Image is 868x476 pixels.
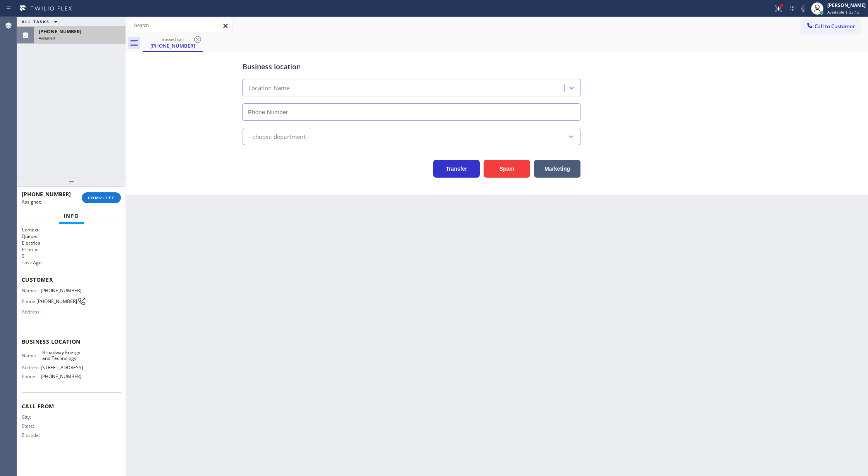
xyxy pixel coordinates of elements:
button: COMPLETE [82,192,121,203]
div: (732) 501-3167 [143,34,202,51]
div: Location Name [248,84,290,92]
span: Available | 23:13 [827,9,859,15]
div: Business location [243,62,580,72]
button: Info [59,209,84,224]
span: Business location [22,338,121,345]
input: Phone Number [242,103,581,121]
span: State: [22,423,42,429]
span: Call to Customer [815,23,855,30]
h1: Context [22,226,121,233]
span: [PHONE_NUMBER] [39,28,81,35]
span: Assigned [39,35,55,41]
span: [PHONE_NUMBER] [41,373,81,379]
span: Phone: [22,298,36,304]
h2: Priority: [22,246,121,253]
span: Name: [22,353,42,358]
button: Transfer [433,160,480,178]
input: Search [128,19,232,32]
span: Name: [22,288,41,293]
span: Call From [22,402,121,410]
span: Zipcode: [22,432,42,438]
p: Electrical [22,240,121,246]
span: Phone: [22,373,41,379]
p: 0 [22,253,121,259]
button: Mute [798,3,809,14]
button: Marketing [534,160,580,178]
span: Assigned [22,199,41,205]
div: [PERSON_NAME] [827,2,866,9]
h2: Task Age: [22,259,121,266]
span: [PHONE_NUMBER] [22,190,71,198]
span: COMPLETE [88,195,115,200]
button: Spam [484,160,530,178]
button: ALL TASKS [17,17,65,26]
span: ALL TASKS [22,19,50,24]
h2: Queue: [22,233,121,240]
span: [PHONE_NUMBER] [36,298,77,304]
button: Call to Customer [801,19,860,34]
span: [PHONE_NUMBER] [41,288,81,293]
span: Broadway Energy and Technology [42,349,81,361]
span: Info [64,212,79,219]
span: Address: [22,365,41,370]
div: - choose department - [249,132,309,141]
span: Customer [22,276,121,283]
div: missed call [143,36,202,42]
div: [PHONE_NUMBER] [143,42,202,49]
span: [STREET_ADDRESS] [41,365,83,370]
span: City: [22,414,42,420]
span: Address: [22,309,42,315]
